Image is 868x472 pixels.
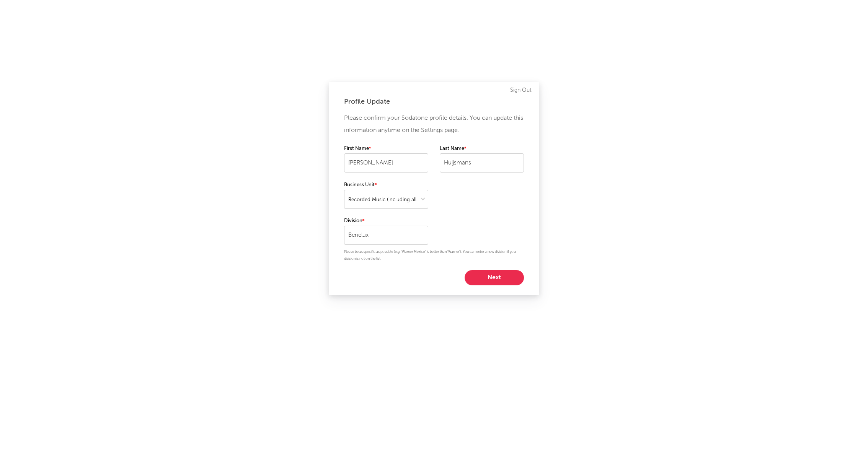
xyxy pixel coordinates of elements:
[510,86,532,95] a: Sign Out
[344,144,428,153] label: First Name
[344,226,428,245] input: Your division
[344,97,524,106] div: Profile Update
[344,216,428,226] label: Division
[344,181,428,190] label: Business Unit
[344,249,524,262] p: Please be as specific as possible (e.g. 'Warner Mexico' is better than 'Warner'). You can enter a...
[440,153,524,173] input: Your last name
[465,270,524,285] button: Next
[344,112,524,137] p: Please confirm your Sodatone profile details. You can update this information anytime on the Sett...
[344,153,428,173] input: Your first name
[440,144,524,153] label: Last Name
